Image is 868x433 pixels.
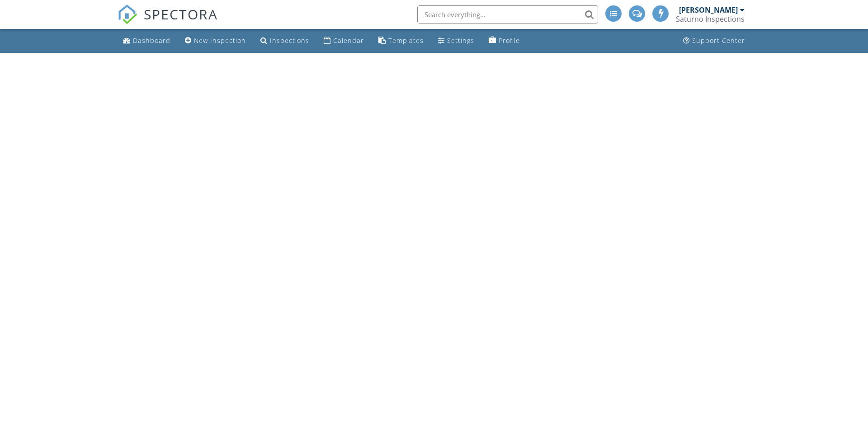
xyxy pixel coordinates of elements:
[679,5,738,14] div: [PERSON_NAME]
[257,33,313,49] a: Inspections
[692,36,745,45] div: Support Center
[676,14,745,24] div: Saturno Inspections
[333,36,364,45] div: Calendar
[375,33,427,49] a: Templates
[499,36,520,45] div: Profile
[417,5,598,24] input: Search everything...
[434,33,478,49] a: Settings
[118,5,137,24] img: The Best Home Inspection Software - Spectora
[485,33,524,49] a: Profile
[118,12,218,31] a: SPECTORA
[447,36,474,45] div: Settings
[181,33,250,49] a: New Inspection
[119,33,174,49] a: Dashboard
[679,33,749,49] a: Support Center
[270,36,309,45] div: Inspections
[320,33,368,49] a: Calendar
[388,36,424,45] div: Templates
[194,36,246,45] div: New Inspection
[144,5,218,24] span: SPECTORA
[133,36,170,45] div: Dashboard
